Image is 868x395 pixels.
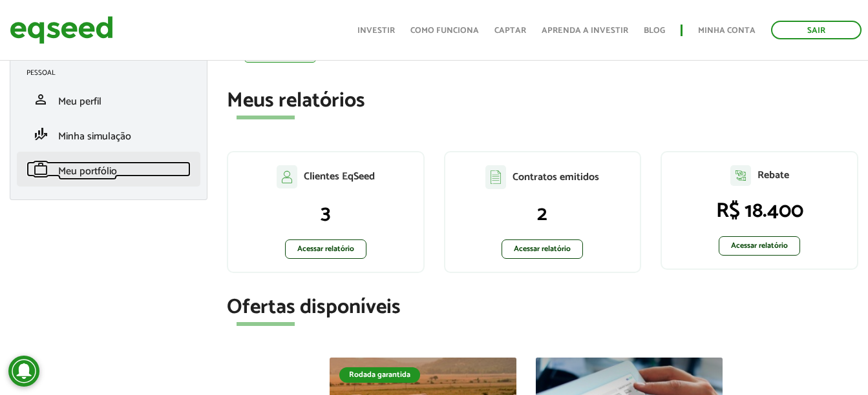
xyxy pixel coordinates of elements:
[458,202,628,227] p: 2
[513,171,599,183] p: Contratos emitidos
[26,127,191,142] a: finance_modeMinha simulação
[719,236,800,256] a: Acessar relatório
[542,26,628,35] a: Aprenda a investir
[730,165,751,186] img: agent-relatorio.svg
[33,92,48,107] span: person
[58,163,117,180] span: Meu portfólio
[26,161,191,177] a: workMeu portfólio
[227,90,858,112] h2: Meus relatórios
[757,169,789,181] p: Rebate
[17,82,200,117] li: Meu perfil
[33,161,48,177] span: work
[304,170,375,183] p: Clientes EqSeed
[58,128,131,145] span: Minha simulação
[17,117,200,152] li: Minha simulação
[26,69,200,77] h2: Pessoal
[771,21,862,39] a: Sair
[241,201,410,226] p: 3
[10,13,113,47] img: EqSeed
[410,26,479,35] a: Como funciona
[17,152,200,187] li: Meu portfólio
[675,199,844,223] p: R$ 18.400
[277,165,297,188] img: agent-clientes.svg
[357,26,395,35] a: Investir
[502,239,583,259] a: Acessar relatório
[58,93,101,110] span: Meu perfil
[227,296,858,319] h2: Ofertas disponíveis
[698,26,756,35] a: Minha conta
[494,26,526,35] a: Captar
[285,239,366,259] a: Acessar relatório
[485,165,506,189] img: agent-contratos.svg
[644,26,665,35] a: Blog
[33,127,48,142] span: finance_mode
[339,367,420,383] div: Rodada garantida
[26,92,191,107] a: personMeu perfil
